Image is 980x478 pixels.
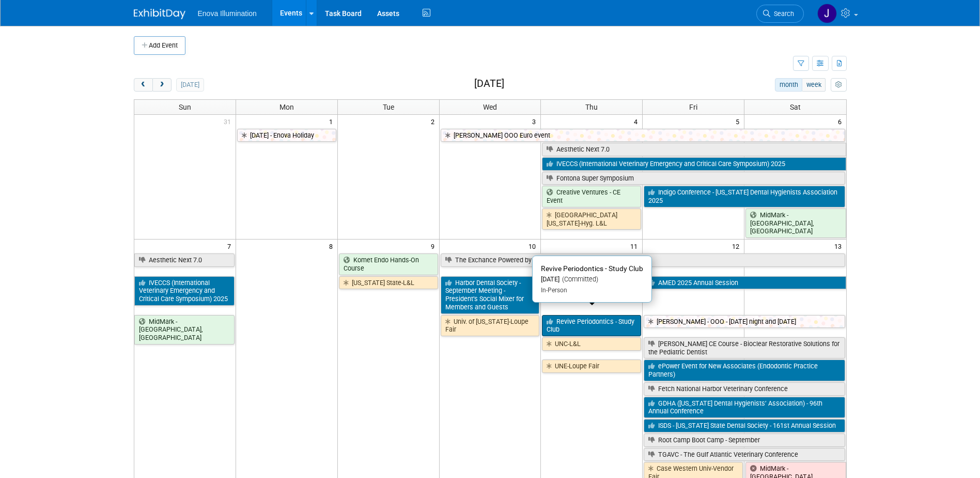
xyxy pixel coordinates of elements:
span: (Committed) [559,275,598,283]
a: Root Camp Boot Camp - September [644,434,845,447]
button: month [775,78,802,92]
span: 2 [430,115,439,128]
a: GDHA ([US_STATE] Dental Hygienists’ Association) - 96th Annual Conference [644,397,845,418]
a: Fetch National Harbor Veterinary Conference [644,382,845,396]
a: MidMark - [GEOGRAPHIC_DATA], [GEOGRAPHIC_DATA] [134,315,235,345]
span: 4 [633,115,642,128]
span: 11 [629,240,642,252]
a: Univ. of [US_STATE]-Loupe Fair [441,315,540,336]
a: Creative Ventures - CE Event [542,186,641,207]
span: Wed [483,103,497,111]
a: [PERSON_NAME] - OOO - [DATE] night and [DATE] [644,315,845,328]
a: [PERSON_NAME] CE Course - Bioclear Restorative Solutions for the Pediatric Dentist [644,337,845,358]
a: ePower Event for New Associates (Endodontic Practice Partners) [644,360,845,381]
button: prev [134,78,153,92]
span: Tue [383,103,394,111]
a: UNE-Loupe Fair [542,360,641,373]
a: [US_STATE] State-L&L [339,276,438,290]
span: Mon [279,103,294,111]
span: Fri [689,103,697,111]
span: Search [770,10,794,18]
a: [DATE] - Enova Holiday [237,129,336,142]
span: In-Person [541,287,567,294]
div: [DATE] [541,275,643,284]
button: [DATE] [176,78,204,92]
img: Janelle Tlusty [817,4,837,23]
span: 1 [328,115,337,128]
a: [PERSON_NAME] OOO Euro event [441,129,845,142]
span: 7 [226,240,236,252]
span: 8 [328,240,337,252]
a: ISDS - [US_STATE] State Dental Society - 161st Annual Session [644,419,845,432]
button: myCustomButton [831,78,846,92]
a: Aesthetic Next 7.0 [542,143,846,156]
a: Revive Periodontics - Study Club [542,315,641,336]
span: 12 [731,240,744,252]
span: 13 [833,240,846,252]
span: Sat [790,103,801,111]
a: Fontona Super Symposium [542,172,845,185]
a: Aesthetic Next 7.0 [134,253,235,267]
span: 31 [223,115,236,128]
a: AMED 2025 Annual Session [644,276,846,290]
i: Personalize Calendar [835,82,842,88]
button: next [152,78,172,92]
span: 9 [430,240,439,252]
span: Revive Periodontics - Study Club [541,264,643,273]
span: 6 [837,115,846,128]
a: IVECCS (International Veterinary Emergency and Critical Care Symposium) 2025 [542,157,846,171]
span: Sun [179,103,191,111]
a: MidMark - [GEOGRAPHIC_DATA], [GEOGRAPHIC_DATA] [745,208,846,238]
a: UNC-L&L [542,337,641,351]
a: Komet Endo Hands-On Course [339,253,438,275]
span: 5 [735,115,744,128]
h2: [DATE] [474,78,504,89]
span: Enova Illumination [198,9,257,18]
span: Thu [585,103,598,111]
a: IVECCS (International Veterinary Emergency and Critical Care Symposium) 2025 [134,276,235,306]
button: Add Event [134,36,185,55]
a: Indigo Conference - [US_STATE] Dental Hygienists Association 2025 [644,186,845,207]
a: [GEOGRAPHIC_DATA][US_STATE]-Hyg. L&L [542,208,641,230]
img: ExhibitDay [134,9,185,19]
span: 10 [527,240,540,252]
button: week [802,78,826,92]
a: TGAVC - The Gulf Atlantic Veterinary Conference [644,448,845,461]
span: 3 [531,115,540,128]
a: Search [756,5,804,23]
